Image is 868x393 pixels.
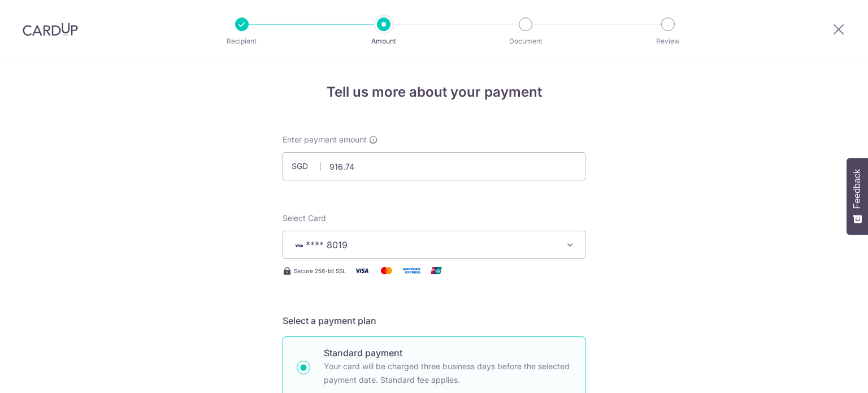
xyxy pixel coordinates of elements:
h5: Select a payment plan [283,314,585,327]
img: Mastercard [375,264,398,278]
img: VISA [292,241,306,249]
span: Enter payment amount [283,134,367,145]
button: Feedback - Show survey [847,158,868,235]
img: Visa [350,264,373,278]
img: CardUp [23,23,78,36]
span: Secure 256-bit SSL [294,266,346,275]
input: 0.00 [283,152,585,180]
p: Standard payment [324,346,571,360]
img: American Express [400,264,423,278]
span: Feedback [852,169,862,209]
span: SGD [292,161,321,172]
img: Union Pay [425,264,448,278]
p: Amount [342,36,426,47]
span: translation missing: en.payables.payment_networks.credit_card.summary.labels.select_card [283,213,326,223]
p: Recipient [200,36,284,47]
p: Document [484,36,567,47]
p: Review [626,36,710,47]
h4: Tell us more about your payment [283,82,585,102]
p: Your card will be charged three business days before the selected payment date. Standard fee appl... [324,360,571,387]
